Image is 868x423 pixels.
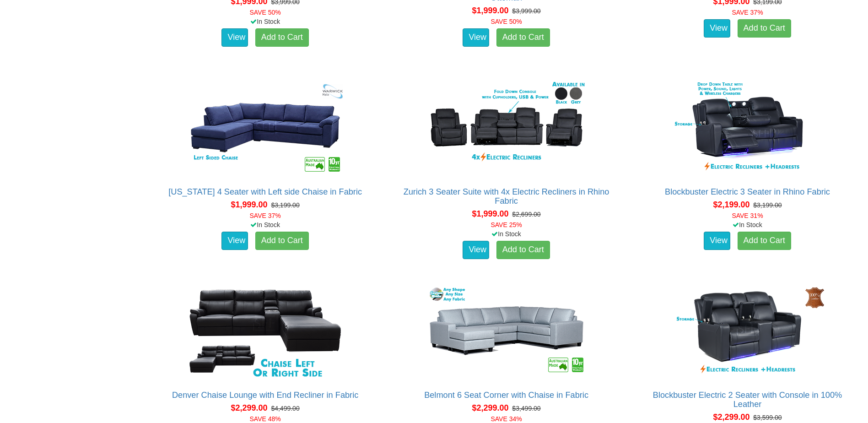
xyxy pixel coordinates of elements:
font: SAVE 31% [732,212,763,219]
font: SAVE 48% [250,415,281,423]
div: In Stock [150,17,381,26]
a: [US_STATE] 4 Seater with Left side Chaise in Fabric [168,187,362,196]
font: SAVE 50% [250,9,281,16]
span: $1,999.00 [472,209,508,218]
a: Add to Cart [738,19,791,38]
del: $3,199.00 [271,201,299,209]
span: $2,299.00 [472,403,508,412]
a: Add to Cart [255,28,309,47]
a: Belmont 6 Seat Corner with Chaise in Fabric [424,390,588,400]
span: $2,299.00 [713,412,749,422]
a: Add to Cart [738,232,791,250]
a: Blockbuster Electric 2 Seater with Console in 100% Leather [653,390,842,409]
span: $2,299.00 [231,403,268,412]
a: Add to Cart [255,232,309,250]
a: Denver Chaise Lounge with End Recliner in Fabric [172,390,358,400]
a: View [463,28,489,47]
img: Blockbuster Electric 2 Seater with Console in 100% Leather [665,281,830,381]
img: Belmont 6 Seat Corner with Chaise in Fabric [424,281,589,381]
img: Blockbuster Electric 3 Seater in Rhino Fabric [665,77,830,178]
a: View [704,19,730,38]
del: $3,199.00 [753,201,782,209]
img: Zurich 3 Seater Suite with 4x Electric Recliners in Rhino Fabric [424,77,589,178]
del: $2,699.00 [512,211,540,218]
a: View [463,241,489,259]
del: $3,999.00 [512,7,540,15]
img: Arizona 4 Seater with Left side Chaise in Fabric [183,77,348,178]
a: Zurich 3 Seater Suite with 4x Electric Recliners in Rhino Fabric [404,187,609,206]
font: SAVE 37% [250,212,281,219]
img: Denver Chaise Lounge with End Recliner in Fabric [183,281,348,381]
font: SAVE 37% [732,9,763,16]
a: Add to Cart [496,241,550,259]
font: SAVE 25% [491,221,522,228]
a: View [221,28,248,47]
span: $1,999.00 [472,6,508,15]
div: In Stock [391,229,622,239]
a: Blockbuster Electric 3 Seater in Rhino Fabric [665,187,830,196]
div: In Stock [632,220,863,229]
font: SAVE 50% [491,18,522,25]
span: $1,999.00 [231,200,268,209]
div: In Stock [150,220,381,229]
a: View [704,232,730,250]
del: $4,499.00 [271,405,299,412]
a: Add to Cart [496,28,550,47]
del: $3,499.00 [512,405,540,412]
span: $2,199.00 [713,200,749,209]
font: SAVE 34% [491,415,522,423]
a: View [221,232,248,250]
del: $3,599.00 [753,414,782,421]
